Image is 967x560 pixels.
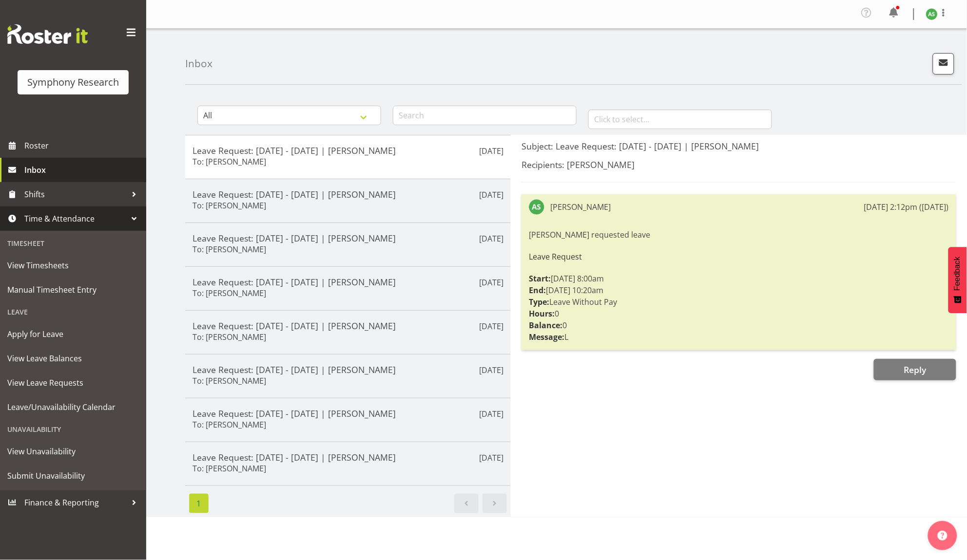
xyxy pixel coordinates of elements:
[27,75,119,90] div: Symphony Research
[24,163,141,177] span: Inbox
[479,189,503,201] p: [DATE]
[193,288,266,298] h6: To: [PERSON_NAME]
[529,273,551,284] strong: Start:
[483,494,507,513] a: Next page
[479,320,503,332] p: [DATE]
[874,359,956,380] button: Reply
[193,189,503,200] h5: Leave Request: [DATE] - [DATE] | [PERSON_NAME]
[193,145,503,156] h5: Leave Request: [DATE] - [DATE] | [PERSON_NAME]
[938,531,948,541] img: help-xxl-2.png
[193,420,266,429] h6: To: [PERSON_NAME]
[24,211,127,226] span: Time & Attendance
[2,233,144,253] div: Timesheet
[393,106,577,125] input: Search
[904,364,926,375] span: Reply
[7,468,139,483] span: Submit Unavailability
[2,464,144,488] a: Submit Unavailability
[24,138,141,153] span: Roster
[479,408,503,420] p: [DATE]
[2,371,144,395] a: View Leave Requests
[7,375,139,390] span: View Leave Requests
[193,332,266,342] h6: To: [PERSON_NAME]
[529,285,546,296] strong: End:
[926,8,938,20] img: ange-steiger11422.jpg
[193,408,503,419] h5: Leave Request: [DATE] - [DATE] | [PERSON_NAME]
[2,322,144,346] a: Apply for Leave
[479,277,503,288] p: [DATE]
[7,327,139,341] span: Apply for Leave
[193,452,503,463] h5: Leave Request: [DATE] - [DATE] | [PERSON_NAME]
[529,199,544,215] img: ange-steiger11422.jpg
[193,464,266,473] h6: To: [PERSON_NAME]
[193,277,503,287] h5: Leave Request: [DATE] - [DATE] | [PERSON_NAME]
[479,145,503,157] p: [DATE]
[24,495,127,510] span: Finance & Reporting
[2,439,144,464] a: View Unavailability
[2,346,144,371] a: View Leave Balances
[550,201,611,213] div: [PERSON_NAME]
[522,159,956,170] h5: Recipients: [PERSON_NAME]
[2,419,144,439] div: Unavailability
[24,187,127,202] span: Shifts
[479,452,503,464] p: [DATE]
[953,257,962,291] span: Feedback
[7,282,139,297] span: Manual Timesheet Entry
[7,400,139,414] span: Leave/Unavailability Calendar
[193,364,503,375] h5: Leave Request: [DATE] - [DATE] | [PERSON_NAME]
[185,58,213,69] h4: Inbox
[193,157,266,167] h6: To: [PERSON_NAME]
[479,233,503,244] p: [DATE]
[529,308,555,319] strong: Hours:
[529,297,549,307] strong: Type:
[522,141,956,151] h5: Subject: Leave Request: [DATE] - [DATE] | [PERSON_NAME]
[948,247,967,313] button: Feedback - Show survey
[193,320,503,331] h5: Leave Request: [DATE] - [DATE] | [PERSON_NAME]
[7,351,139,366] span: View Leave Balances
[479,364,503,376] p: [DATE]
[2,253,144,278] a: View Timesheets
[193,376,266,386] h6: To: [PERSON_NAME]
[2,302,144,322] div: Leave
[2,278,144,302] a: Manual Timesheet Entry
[864,201,949,213] div: [DATE] 2:12pm ([DATE])
[529,320,562,331] strong: Balance:
[193,244,266,254] h6: To: [PERSON_NAME]
[529,226,949,345] div: [PERSON_NAME] requested leave [DATE] 8:00am [DATE] 10:20am Leave Without Pay 0 0 L
[588,110,772,129] input: Click to select...
[529,252,949,261] h6: Leave Request
[193,201,266,210] h6: To: [PERSON_NAME]
[7,24,88,44] img: Rosterit website logo
[2,395,144,419] a: Leave/Unavailability Calendar
[529,332,564,342] strong: Message:
[193,233,503,243] h5: Leave Request: [DATE] - [DATE] | [PERSON_NAME]
[454,494,479,513] a: Previous page
[7,444,139,459] span: View Unavailability
[7,258,139,273] span: View Timesheets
